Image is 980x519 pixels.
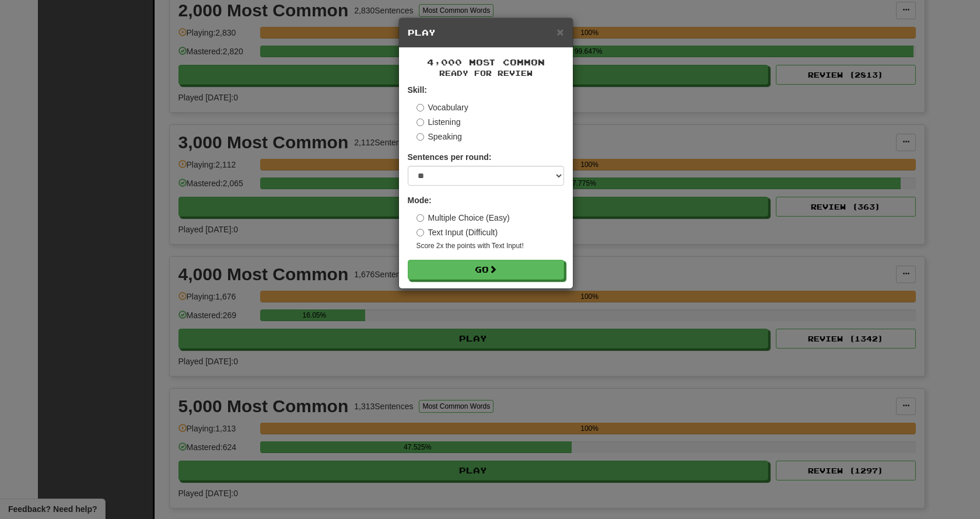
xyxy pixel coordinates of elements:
strong: Mode: [408,196,432,205]
small: Score 2x the points with Text Input ! [416,241,564,251]
button: Go [408,260,564,280]
label: Speaking [416,131,462,142]
label: Text Input (Difficult) [416,227,498,238]
h5: Play [408,27,564,39]
label: Vocabulary [416,102,468,113]
span: 4,000 Most Common [427,57,545,67]
button: Close [556,26,563,38]
input: Multiple Choice (Easy) [416,214,424,222]
input: Speaking [416,133,424,141]
label: Sentences per round: [408,151,492,163]
strong: Skill: [408,85,427,95]
span: × [556,25,563,39]
input: Listening [416,119,424,126]
label: Multiple Choice (Easy) [416,212,510,224]
small: Ready for Review [408,68,564,78]
input: Text Input (Difficult) [416,229,424,236]
input: Vocabulary [416,104,424,112]
label: Listening [416,116,461,128]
